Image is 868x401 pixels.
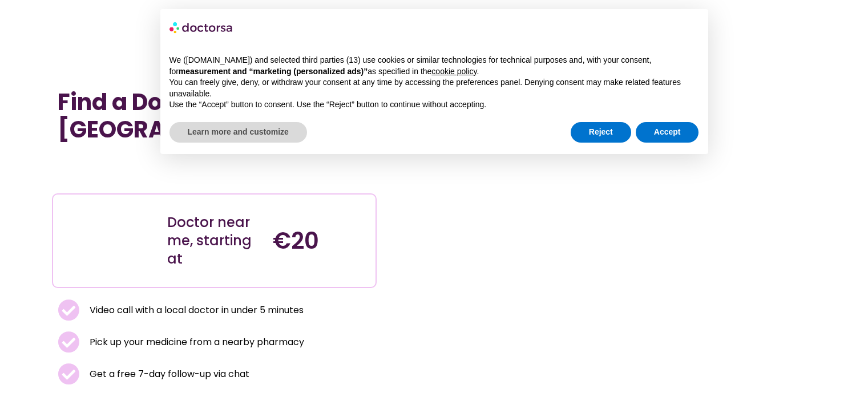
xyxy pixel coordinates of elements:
[169,18,233,37] img: logo
[167,213,261,268] div: Doctor near me, starting at
[636,122,699,143] button: Accept
[273,227,367,254] h4: €20
[169,55,699,77] p: We ([DOMAIN_NAME]) and selected third parties (13) use cookies or similar technologies for techni...
[87,302,304,318] span: Video call with a local doctor in under 5 minutes
[58,155,229,168] iframe: Customer reviews powered by Trustpilot
[58,168,371,182] iframe: Customer reviews powered by Trustpilot
[169,99,699,111] p: Use the “Accept” button to consent. Use the “Reject” button to continue without accepting.
[179,67,368,76] strong: measurement and “marketing (personalized ads)”
[571,122,631,143] button: Reject
[169,122,307,143] button: Learn more and customize
[87,334,304,350] span: Pick up your medicine from a nearby pharmacy
[169,77,699,99] p: You can freely give, deny, or withdraw your consent at any time by accessing the preferences pane...
[58,88,371,143] h1: Find a Doctor Near Me in [GEOGRAPHIC_DATA]
[431,67,477,76] a: cookie policy
[71,203,147,278] img: Illustration depicting a young woman in a casual outfit, engaged with her smartphone. She has a p...
[87,366,249,382] span: Get a free 7-day follow-up via chat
